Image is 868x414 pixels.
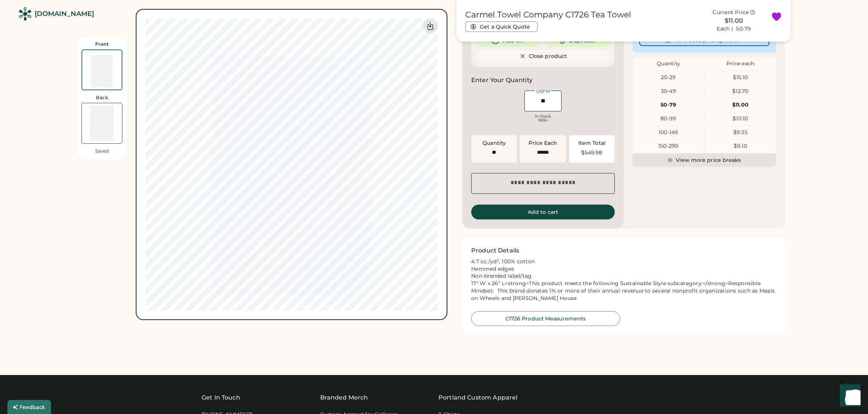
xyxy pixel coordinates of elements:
[528,140,557,147] div: Price Each
[633,129,704,136] div: 100-149
[438,393,517,402] a: Portland Custom Apparel
[704,60,776,68] div: Price each
[633,101,704,109] div: 50-79
[35,9,94,19] div: [DOMAIN_NAME]
[465,22,538,32] button: Get a Quick Quote
[535,89,551,94] div: OSFM
[471,246,519,255] h2: Product Details
[705,143,777,150] div: $9.10
[705,101,777,109] div: $11.00
[471,311,620,326] button: C1726 Product Measurements
[633,143,704,150] div: 150-299
[578,140,605,147] div: Item Total
[633,153,776,167] button: View more price breaks
[471,258,776,302] div: 4.7 oz./yd², 100% cotton Hemmed edges Non-branded label/tag 17" W x 26" L<strong>This product mee...
[633,115,704,123] div: 80-99
[96,95,108,101] div: Back
[471,76,533,85] h2: Enter Your Quantity
[705,74,777,81] div: $15.10
[19,7,32,20] img: Rendered Logo - Screens
[633,88,704,95] div: 30-49
[82,103,122,143] img: C1726 White Back Thumbnail
[701,16,766,25] div: $11.00
[713,9,749,16] div: Current Price
[482,140,506,147] div: Quantity
[95,148,109,154] div: Saved
[717,25,751,33] div: Each | 50-79
[705,129,777,136] div: $9.35
[95,41,109,47] div: Front
[82,50,122,89] img: C1726 White Front Thumbnail
[524,114,562,123] div: In Stock 999+
[633,60,704,68] div: Quantity
[705,88,777,95] div: $12.70
[633,74,704,81] div: 20-29
[833,381,865,413] iframe: Front Chat
[320,393,368,402] div: Branded Merch
[476,50,610,62] button: Close product
[465,10,631,20] h1: Carmel Towel Company C1726 Tea Towel
[705,115,777,123] div: $10.10
[573,150,610,155] div: $549.98
[471,205,615,219] button: Add to cart
[423,19,438,33] div: Download Front Mockup
[202,393,240,402] div: Get In Touch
